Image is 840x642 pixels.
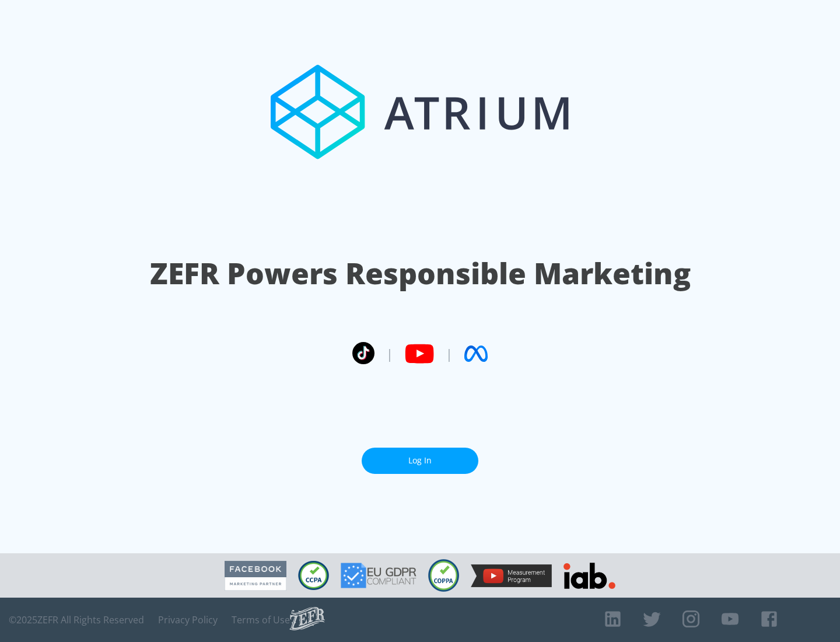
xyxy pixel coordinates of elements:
span: © 2025 ZEFR All Rights Reserved [9,614,144,626]
img: YouTube Measurement Program [471,564,552,587]
a: Log In [362,448,478,474]
h1: ZEFR Powers Responsible Marketing [150,253,691,294]
img: IAB [563,563,615,589]
a: Terms of Use [232,614,290,626]
span: | [386,345,393,362]
img: COPPA Compliant [428,559,459,592]
span: | [446,345,453,362]
a: Privacy Policy [158,614,218,626]
img: GDPR Compliant [341,563,416,588]
img: Facebook Marketing Partner [225,561,286,591]
img: CCPA Compliant [298,561,329,590]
